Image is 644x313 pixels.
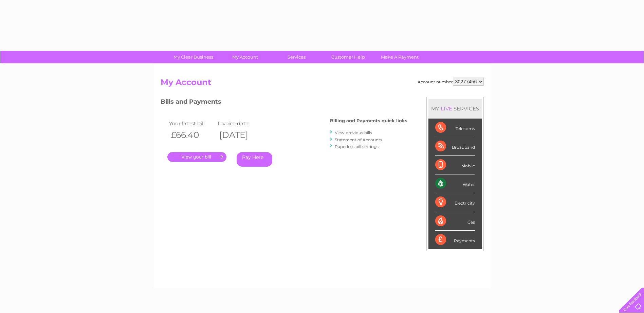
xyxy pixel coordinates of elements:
[216,119,265,128] td: Invoice date
[335,130,372,135] a: View previous bills
[435,231,475,249] div: Payments
[335,137,382,142] a: Statement of Accounts
[167,128,216,142] th: £66.40
[428,99,482,118] div: MY SERVICES
[167,119,216,128] td: Your latest bill
[217,51,273,63] a: My Account
[435,174,475,193] div: Water
[216,128,265,142] th: [DATE]
[372,51,428,63] a: Make A Payment
[435,212,475,231] div: Gas
[269,51,325,63] a: Services
[165,51,221,63] a: My Clear Business
[237,152,272,167] a: Pay Here
[167,152,226,162] a: .
[161,97,407,109] h3: Bills and Payments
[439,105,454,112] div: LIVE
[435,193,475,212] div: Electricity
[161,78,484,90] h2: My Account
[435,137,475,156] div: Broadband
[435,156,475,174] div: Mobile
[320,51,376,63] a: Customer Help
[418,78,484,86] div: Account number
[435,119,475,137] div: Telecoms
[335,144,379,149] a: Paperless bill settings
[330,118,407,123] h4: Billing and Payments quick links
